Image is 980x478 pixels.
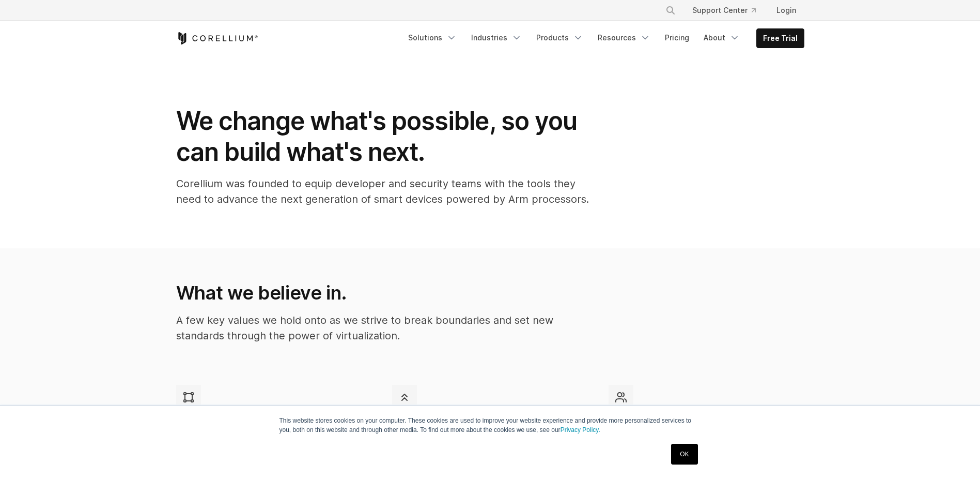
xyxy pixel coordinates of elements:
div: Navigation Menu [653,1,804,20]
a: Corellium Home [176,32,258,44]
a: OK [671,444,697,465]
h2: What we believe in. [176,281,588,304]
a: Login [768,1,804,20]
h1: We change what's possible, so you can build what's next. [176,106,589,168]
button: Search [661,1,680,20]
a: Resources [592,28,657,47]
a: Pricing [659,28,695,47]
p: This website stores cookies on your computer. These cookies are used to improve your website expe... [279,416,701,435]
a: About [697,28,746,47]
a: Support Center [684,1,764,20]
a: Privacy Policy. [561,426,600,434]
a: Industries [465,28,528,47]
div: Navigation Menu [402,28,804,48]
a: Solutions [402,28,463,47]
p: Corellium was founded to equip developer and security teams with the tools they need to advance t... [176,176,589,207]
p: A few key values we hold onto as we strive to break boundaries and set new standards through the ... [176,312,588,343]
a: Products [530,28,589,47]
a: Free Trial [757,29,804,48]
